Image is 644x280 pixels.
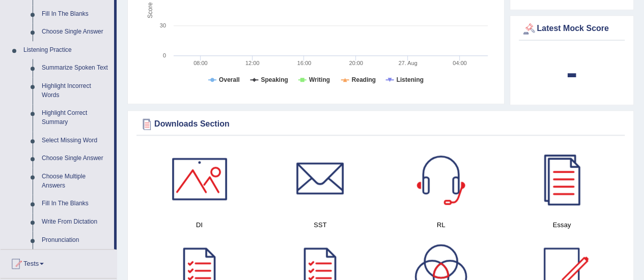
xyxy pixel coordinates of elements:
[37,77,114,104] a: Highlight Incorrect Words
[453,60,467,66] text: 04:00
[507,220,617,230] h4: Essay
[37,132,114,150] a: Select Missing Word
[144,220,255,230] h4: DI
[160,22,166,28] text: 30
[261,76,288,83] tspan: Speaking
[37,168,114,195] a: Choose Multiple Answers
[297,60,312,66] text: 16:00
[37,23,114,41] a: Choose Single Answer
[566,54,577,91] b: -
[37,231,114,250] a: Pronunciation
[37,195,114,213] a: Fill In The Blanks
[386,220,496,230] h4: RL
[352,76,376,83] tspan: Reading
[219,76,240,83] tspan: Overall
[37,104,114,131] a: Highlight Correct Summary
[309,76,330,83] tspan: Writing
[37,213,114,231] a: Write From Dictation
[139,116,622,132] div: Downloads Section
[397,76,424,83] tspan: Listening
[37,59,114,77] a: Summarize Spoken Text
[147,2,154,18] tspan: Score
[19,41,114,59] a: Listening Practice
[398,60,417,66] tspan: 27. Aug
[521,21,622,37] div: Latest Mock Score
[349,60,363,66] text: 20:00
[37,149,114,168] a: Choose Single Answer
[265,220,375,230] h4: SST
[37,5,114,23] a: Fill In The Blanks
[193,60,208,66] text: 08:00
[245,60,260,66] text: 12:00
[1,250,117,275] a: Tests
[163,52,166,58] text: 0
